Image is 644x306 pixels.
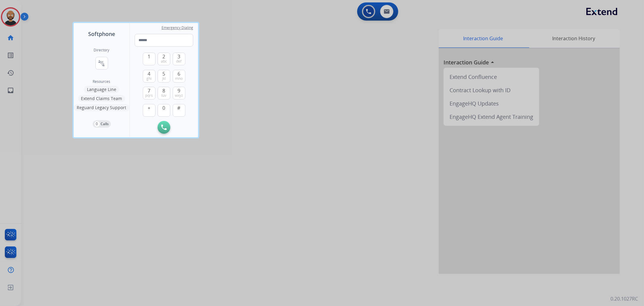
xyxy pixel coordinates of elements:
span: pqrs [145,93,153,98]
button: 3def [173,53,185,65]
button: Reguard Legacy Support [74,104,130,111]
img: call-button [161,125,167,130]
button: 0Calls [93,120,111,128]
span: Resources [93,79,111,84]
button: 7pqrs [143,87,155,99]
button: 5jkl [158,70,170,83]
span: 5 [163,70,165,77]
span: abc [161,59,167,64]
span: 2 [163,53,165,60]
button: 4ghi [143,70,155,83]
span: 8 [163,87,165,94]
button: 9wxyz [173,87,185,99]
button: Language Line [84,86,119,93]
span: tuv [162,93,167,98]
span: 7 [148,87,150,94]
span: mno [175,76,183,81]
p: 0.20.1027RC [610,295,638,302]
button: # [173,104,185,117]
button: Extend Claims Team [78,95,125,102]
span: # [178,104,181,112]
span: Softphone [88,30,115,38]
span: 0 [163,104,165,112]
span: 6 [178,70,180,77]
span: 9 [178,87,180,94]
button: + [143,104,155,117]
span: 4 [148,70,150,77]
p: Calls [101,121,109,127]
span: + [148,104,150,112]
span: Emergency Dialing [162,25,193,30]
button: 8tuv [158,87,170,99]
h2: Directory [94,48,110,53]
span: jkl [162,76,166,81]
span: 1 [148,53,150,60]
mat-icon: connect_without_contact [98,60,105,67]
span: 3 [178,53,180,60]
span: ghi [146,76,152,81]
button: 0 [158,104,170,117]
button: 2abc [158,53,170,65]
p: 0 [95,121,100,127]
span: def [176,59,182,64]
span: wxyz [175,93,183,98]
button: 6mno [173,70,185,83]
button: 1 [143,53,155,65]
